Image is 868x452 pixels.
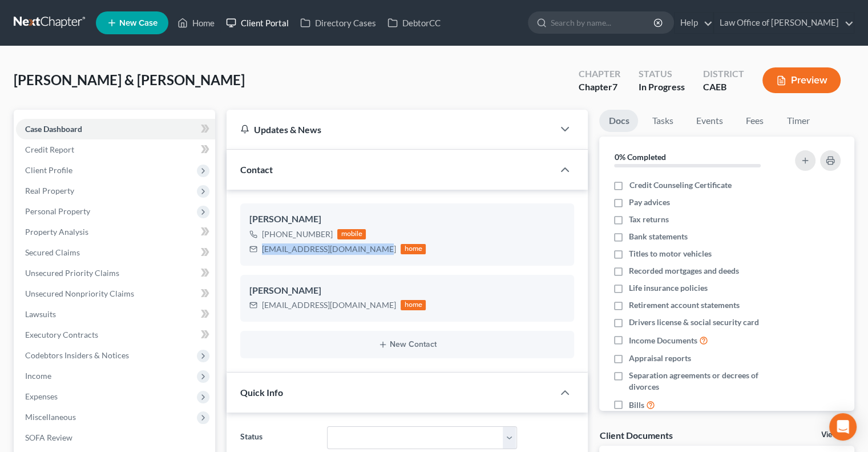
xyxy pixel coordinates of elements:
a: Home [172,13,220,33]
span: Appraisal reports [629,353,691,364]
span: [PERSON_NAME] & [PERSON_NAME] [14,71,245,88]
label: Status [235,426,321,449]
a: Unsecured Priority Claims [16,263,215,283]
span: Unsecured Nonpriority Claims [25,289,134,298]
a: Case Dashboard [16,119,215,139]
a: Timer [777,110,818,132]
a: Help [675,13,713,33]
div: Client Documents [599,429,672,441]
span: Pay advices [629,197,670,208]
span: Retirement account statements [629,299,740,311]
div: [EMAIL_ADDRESS][DOMAIN_NAME] [262,299,396,311]
span: Tax returns [629,214,669,225]
a: Lawsuits [16,304,215,325]
span: Client Profile [25,165,72,175]
a: Law Office of [PERSON_NAME] [714,13,854,33]
span: Recorded mortgages and deeds [629,265,739,277]
div: CAEB [703,81,744,94]
span: SOFA Review [25,433,72,442]
button: New Contact [249,340,565,349]
button: Preview [762,67,841,93]
span: Bank statements [629,231,688,242]
div: [PERSON_NAME] [249,284,565,298]
a: Docs [599,110,638,132]
span: Codebtors Insiders & Notices [25,350,129,360]
span: New Case [119,19,158,27]
span: 7 [612,81,617,92]
span: Drivers license & social security card [629,317,759,328]
span: Miscellaneous [25,412,76,422]
div: [EMAIL_ADDRESS][DOMAIN_NAME] [262,243,396,255]
div: District [703,67,744,81]
a: View All [821,431,850,439]
span: Real Property [25,186,74,195]
a: Events [687,110,732,132]
div: Chapter [579,67,620,81]
a: Tasks [643,110,682,132]
a: Property Analysis [16,222,215,242]
a: Fees [736,110,773,132]
a: Directory Cases [294,13,382,33]
a: Client Portal [220,13,294,33]
div: In Progress [639,81,685,94]
input: Search by name... [551,12,655,33]
a: Unsecured Nonpriority Claims [16,283,215,304]
span: Quick Info [240,387,283,398]
span: Separation agreements or decrees of divorces [629,370,781,393]
div: home [401,244,426,254]
span: Income Documents [629,335,697,346]
div: Updates & News [240,123,540,135]
span: Property Analysis [25,227,88,237]
span: Lawsuits [25,309,56,319]
span: Life insurance policies [629,282,708,294]
span: Credit Report [25,145,74,154]
div: Chapter [579,81,620,94]
a: DebtorCC [382,13,446,33]
div: Status [639,67,685,81]
span: Titles to motor vehicles [629,248,712,259]
a: Secured Claims [16,242,215,263]
span: Unsecured Priority Claims [25,268,119,278]
div: Open Intercom Messenger [829,413,857,441]
span: Income [25,371,51,381]
span: Expenses [25,391,58,401]
span: Credit Counseling Certificate [629,179,731,191]
span: Executory Contracts [25,330,98,339]
span: Case Dashboard [25,124,82,134]
a: Credit Report [16,139,215,160]
span: Secured Claims [25,247,80,257]
div: [PHONE_NUMBER] [262,229,333,240]
span: Personal Property [25,206,90,216]
span: Contact [240,164,273,175]
a: Executory Contracts [16,325,215,345]
strong: 0% Completed [614,152,665,162]
div: home [401,300,426,310]
div: mobile [337,229,366,239]
div: [PERSON_NAME] [249,213,565,226]
span: Bills [629,399,644,411]
a: SOFA Review [16,427,215,448]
